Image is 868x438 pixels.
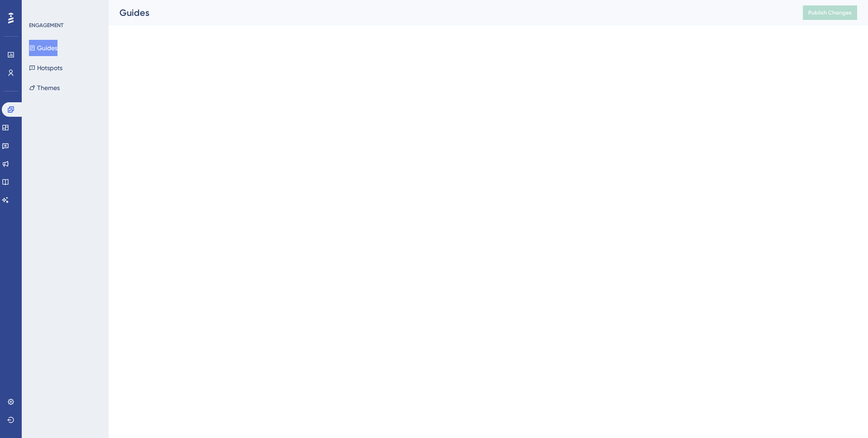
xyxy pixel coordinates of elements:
[803,5,857,20] button: Publish Changes
[29,40,57,56] button: Guides
[29,22,63,29] div: ENGAGEMENT
[808,9,852,16] span: Publish Changes
[29,60,62,76] button: Hotspots
[29,80,60,96] button: Themes
[119,6,780,19] div: Guides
